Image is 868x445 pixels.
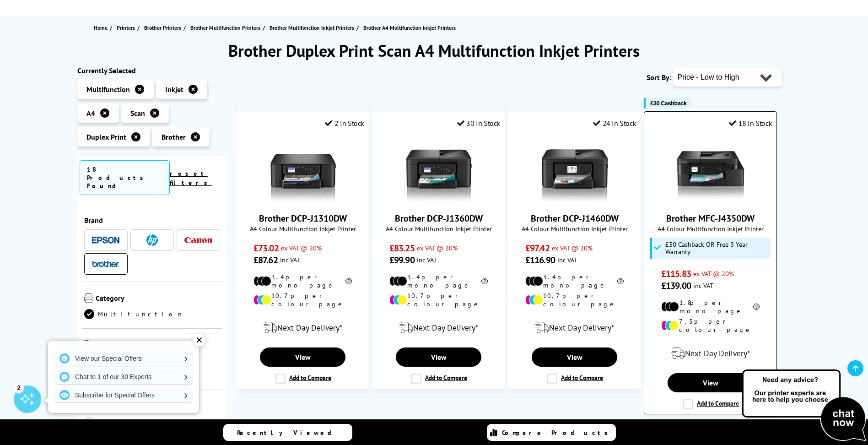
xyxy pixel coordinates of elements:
[237,429,341,437] span: Recently Viewed
[84,293,93,303] img: Category
[184,234,212,246] a: Canon
[487,424,616,441] a: Compare Products
[84,216,221,225] span: Brand
[661,298,760,315] li: 1.8p per mono page
[404,135,473,203] img: Brother DCP-J1360DW
[193,334,205,347] div: ✕
[281,244,322,252] span: ex VAT @ 20%
[411,374,467,384] label: Add to Compare
[650,100,686,107] span: £30 Cashback
[117,23,135,33] span: Printers
[647,73,671,82] span: Sort By:
[377,315,500,341] div: modal_delivery
[14,382,24,392] div: 2
[190,23,260,33] span: Brother Multifunction Printers
[86,109,95,118] span: A4
[162,132,186,141] span: Brother
[84,309,184,319] a: Multifunction
[661,280,691,292] span: £139.00
[417,244,458,252] span: ex VAT @ 20%
[275,374,331,384] label: Add to Compare
[396,347,481,367] a: View
[253,254,278,266] span: £87.62
[552,244,593,252] span: ex VAT @ 20%
[531,212,619,224] a: Brother DCP-J1460DW
[190,23,263,33] a: Brother Multifunction Printers
[146,234,158,246] img: HP
[389,242,415,254] span: £83.25
[532,347,617,367] a: View
[457,119,500,128] div: 30 In Stock
[269,135,337,203] img: Brother DCP-J1310DW
[389,292,488,308] li: 10.7p per colour page
[665,241,769,255] span: £30 Cashback OR Free 3 Year Warranty
[525,242,550,254] span: £97.42
[92,260,119,267] img: Brother
[241,315,364,341] div: modal_delivery
[557,255,577,264] span: inc VAT
[55,369,192,384] a: Chat to 1 of our 30 Experts
[363,24,456,31] span: Brother A4 Multifunction Inkjet Printers
[395,212,483,224] a: Brother DCP-J1360DW
[649,341,772,366] div: modal_delivery
[96,293,221,304] span: Category
[86,132,126,141] span: Duplex Print
[683,399,739,409] label: Add to Compare
[55,388,192,402] a: Subscribe for Special Offers
[740,368,868,443] img: Open Live Chat window
[676,196,745,205] a: Brother MFC-J4350DW
[77,40,791,61] h1: Brother Duplex Print Scan A4 Multifunction Inkjet Printers
[513,224,636,233] span: A4 Colour Multifunction Inkjet Printer
[325,119,364,128] div: 2 In Stock
[377,224,500,233] span: A4 Colour Multifunction Inkjet Printer
[130,109,145,118] span: Scan
[502,429,613,437] span: Compare Products
[676,135,745,203] img: Brother MFC-J4350DW
[92,237,119,244] img: Epson
[260,347,345,367] a: View
[693,281,713,290] span: inc VAT
[86,85,130,94] span: Multifunction
[144,23,183,33] a: Brother Printers
[540,135,609,203] img: Brother DCP-J1460DW
[165,85,183,94] span: Inkjet
[270,23,354,33] span: Brother Multifunction Inkjet Printers
[666,212,755,224] a: Brother MFC-J4350DW
[389,273,488,289] li: 3.4p per mono page
[693,269,734,278] span: ex VAT @ 20%
[138,234,166,246] a: HP
[184,237,212,243] img: Canon
[404,196,473,205] a: Brother DCP-J1360DW
[540,196,609,205] a: Brother DCP-J1460DW
[253,292,352,308] li: 10.7p per colour page
[84,417,152,427] a: Colour
[280,255,300,264] span: inc VAT
[661,317,760,334] li: 7.5p per colour page
[668,373,753,392] a: View
[253,242,279,254] span: £73.02
[269,196,337,205] a: Brother DCP-J1310DW
[170,169,212,187] a: reset filters
[649,224,772,233] span: A4 Colour Multifunction Inkjet Printer
[92,234,119,246] a: Epson
[593,119,636,128] div: 24 In Stock
[513,315,636,341] div: modal_delivery
[241,224,364,233] span: A4 Colour Multifunction Inkjet Printer
[729,119,772,128] div: 18 In Stock
[547,374,603,384] label: Add to Compare
[55,351,192,366] a: View our Special Offers
[77,66,227,75] div: Currently Selected
[525,254,555,266] span: £116.90
[525,292,624,308] li: 10.7p per colour page
[253,273,352,289] li: 3.4p per mono page
[92,258,119,270] a: Brother
[223,424,352,441] a: Recently Viewed
[144,23,181,33] span: Brother Printers
[644,98,691,109] button: £30 Cashback
[661,268,691,280] span: £115.83
[525,273,624,289] li: 3.4p per mono page
[270,23,356,33] a: Brother Multifunction Inkjet Printers
[94,23,110,33] a: Home
[389,254,415,266] span: £99.90
[259,212,347,224] a: Brother DCP-J1310DW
